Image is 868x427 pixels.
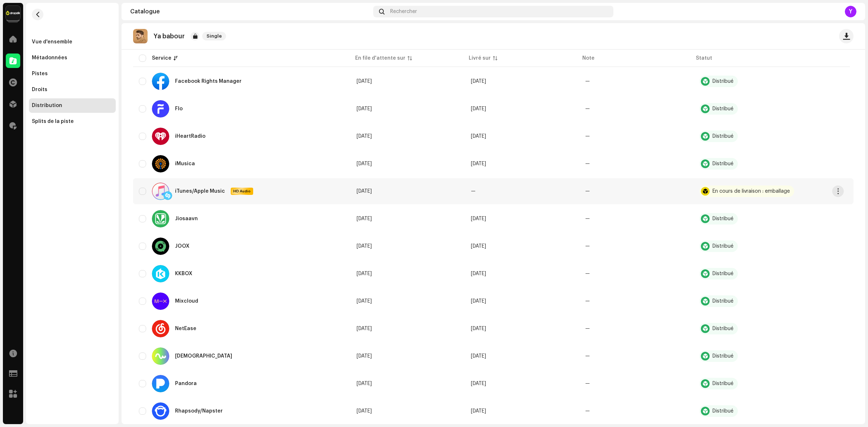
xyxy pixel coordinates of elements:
[231,189,252,194] span: HD Audio
[585,216,590,221] re-a-table-badge: —
[712,79,733,84] div: Distribué
[357,271,372,276] span: 7 oct. 2025
[471,106,486,111] span: 7 oct. 2025
[357,409,372,414] span: 7 oct. 2025
[585,381,590,386] re-a-table-badge: —
[357,189,372,194] span: 7 oct. 2025
[32,55,67,61] div: Métadonnées
[712,161,733,166] div: Distribué
[471,134,486,139] span: 7 oct. 2025
[357,134,372,139] span: 7 oct. 2025
[585,189,590,194] re-a-table-badge: —
[357,299,372,304] span: 7 oct. 2025
[175,271,192,276] div: KKBOX
[133,29,148,43] img: c1d59f67-ac04-47e7-99c9-40939d75a28e
[357,381,372,386] span: 7 oct. 2025
[712,244,733,249] div: Distribué
[357,354,372,359] span: 7 oct. 2025
[471,189,476,194] span: —
[471,161,486,166] span: 7 oct. 2025
[585,271,590,276] re-a-table-badge: —
[712,134,733,139] div: Distribué
[357,216,372,221] span: 7 oct. 2025
[29,82,116,97] re-m-nav-item: Droits
[845,6,856,17] div: Y
[471,381,486,386] span: 7 oct. 2025
[175,299,198,304] div: Mixcloud
[357,244,372,249] span: 7 oct. 2025
[175,326,196,331] div: NetEase
[153,33,185,40] p: Ya babour
[585,161,590,166] re-a-table-badge: —
[357,106,372,111] span: 7 oct. 2025
[29,51,116,65] re-m-nav-item: Métadonnées
[712,106,733,111] div: Distribué
[471,409,486,414] span: 7 oct. 2025
[357,79,372,84] span: 7 oct. 2025
[471,299,486,304] span: 7 oct. 2025
[471,79,486,84] span: 7 oct. 2025
[471,216,486,221] span: 7 oct. 2025
[585,354,590,359] re-a-table-badge: —
[175,381,197,386] div: Pandora
[585,106,590,111] re-a-table-badge: —
[471,271,486,276] span: 7 oct. 2025
[712,271,733,276] div: Distribué
[32,87,47,93] div: Droits
[29,67,116,81] re-m-nav-item: Pistes
[152,55,171,62] div: Service
[471,326,486,331] span: 7 oct. 2025
[585,244,590,249] re-a-table-badge: —
[175,409,223,414] div: Rhapsody/Napster
[32,103,62,108] div: Distribution
[175,134,205,139] div: iHeartRadio
[357,161,372,166] span: 7 oct. 2025
[585,79,590,84] re-a-table-badge: —
[175,106,183,111] div: Flo
[585,326,590,331] re-a-table-badge: —
[712,354,733,359] div: Distribué
[130,9,370,14] div: Catalogue
[29,114,116,129] re-m-nav-item: Splits de la piste
[469,55,491,62] div: Livré sur
[6,6,20,20] img: 6b198820-6d9f-4d8e-bd7e-78ab9e57ca24
[471,354,486,359] span: 7 oct. 2025
[202,32,226,40] span: Single
[712,326,733,331] div: Distribué
[175,189,225,194] div: iTunes/Apple Music
[712,381,733,386] div: Distribué
[585,299,590,304] re-a-table-badge: —
[471,244,486,249] span: 7 oct. 2025
[712,409,733,414] div: Distribué
[355,55,405,62] div: En file d'attente sur
[175,354,232,359] div: Nuuday
[712,299,733,304] div: Distribué
[585,134,590,139] re-a-table-badge: —
[175,161,195,166] div: iMusica
[32,39,72,45] div: Vue d'ensemble
[390,9,417,14] span: Rechercher
[712,189,790,194] div: En cours de livraison : emballage
[357,326,372,331] span: 7 oct. 2025
[29,35,116,49] re-m-nav-item: Vue d'ensemble
[175,79,242,84] div: Facebook Rights Manager
[585,409,590,414] re-a-table-badge: —
[32,71,48,77] div: Pistes
[175,244,190,249] div: JOOX
[175,216,198,221] div: Jiosaavn
[29,98,116,113] re-m-nav-item: Distribution
[712,216,733,221] div: Distribué
[32,119,74,124] div: Splits de la piste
